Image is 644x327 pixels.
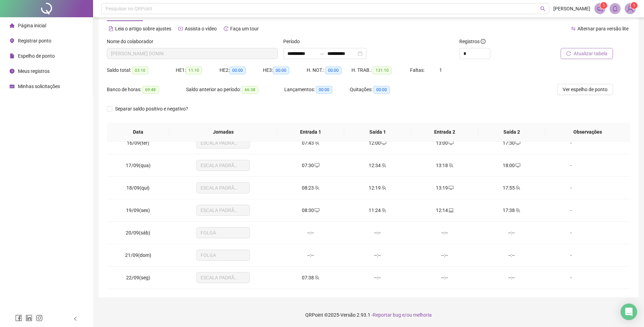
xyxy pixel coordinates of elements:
span: 16/09(ter) [127,140,149,146]
div: --:-- [417,274,472,281]
span: file-text [109,26,113,31]
div: - [551,274,591,281]
span: team [314,141,319,145]
span: Registrar ponto [18,38,51,44]
div: Open Intercom Messenger [621,304,637,320]
span: desktop [448,185,453,190]
div: 17:30 [483,139,539,147]
span: 00:00 [229,67,246,74]
span: team [515,185,520,190]
div: --:-- [417,229,472,237]
span: Reportar bug e/ou melhoria [373,312,432,318]
button: Ver espelho de ponto [557,84,613,95]
span: Página inicial [18,23,46,28]
span: Versão [340,312,356,318]
span: bell [612,6,618,12]
span: swap [571,26,576,31]
span: Faça um tour [230,26,259,31]
span: Faltas: [410,67,426,73]
span: 00:00 [273,67,289,74]
div: 17:55 [483,184,539,192]
div: 18:00 [483,162,539,169]
th: Saída 1 [344,123,411,142]
span: Ver espelho de ponto [563,86,607,93]
span: 1 [603,3,605,8]
th: Entrada 2 [411,123,478,142]
span: desktop [515,163,520,168]
div: 12:14 [417,206,472,214]
span: info-circle [481,39,485,44]
span: clock-circle [10,69,14,74]
span: 18/09(qui) [126,185,150,191]
th: Jornadas [169,123,277,142]
span: team [314,185,319,190]
span: 11:10 [186,67,202,74]
span: 131:10 [373,67,391,74]
span: 1 [633,3,635,8]
div: --:-- [350,274,406,281]
div: Quitações: [350,86,415,94]
span: to [319,51,325,56]
div: 13:19 [417,184,472,192]
div: 11:24 [350,206,406,214]
span: ESCALA PADRÃO 01 [201,138,246,148]
span: team [515,208,520,213]
label: Período [283,38,304,45]
div: 08:23 [283,184,338,192]
sup: Atualize o seu contato no menu Meus Dados [631,2,637,9]
div: Saldo total: [107,66,176,74]
th: Entrada 1 [277,123,344,142]
span: desktop [314,163,319,168]
div: 12:19 [350,184,406,192]
th: Observações [545,123,630,142]
span: ESCALA PADRÃO 01 [201,160,246,171]
div: HE 2: [219,66,263,74]
div: 07:38 [283,274,338,281]
span: Atualizar tabela [574,50,607,57]
div: HE 3: [263,66,307,74]
span: left [73,316,78,321]
span: MICHELLE CERQUEIRA DONIN [111,48,274,59]
span: 1 [439,67,442,73]
span: Leia o artigo sobre ajustes [115,26,171,31]
span: Observações [551,128,625,136]
span: 03:10 [132,67,148,74]
div: 07:43 [283,139,338,147]
div: 07:30 [283,162,338,169]
span: FOLGA [201,250,246,260]
span: ESCALA PADRÃO 01 [201,272,246,283]
span: team [381,185,386,190]
span: Alternar para versão lite [577,26,628,31]
span: home [10,23,14,28]
button: Atualizar tabela [561,48,613,59]
span: instagram [36,315,43,321]
span: swap-right [319,51,325,56]
span: desktop [314,208,319,213]
div: H. NOT.: [307,66,351,74]
th: Saída 2 [478,123,545,142]
span: desktop [515,141,520,145]
div: 13:00 [417,139,472,147]
span: team [314,275,319,280]
span: Assista o vídeo [185,26,217,31]
span: 66:38 [242,86,258,94]
span: Registros [459,38,485,45]
div: --:-- [283,229,338,237]
span: 20/09(sáb) [126,230,150,235]
div: - [551,229,591,237]
span: Meus registros [18,68,50,74]
div: Saldo anterior ao período: [186,86,284,94]
div: H. TRAB.: [351,66,410,74]
span: team [448,163,453,168]
div: - [551,139,591,147]
span: [PERSON_NAME] [553,5,590,12]
div: Banco de horas: [107,86,186,94]
span: Separar saldo positivo e negativo? [112,105,191,113]
img: 79649 [625,3,635,14]
div: --:-- [483,251,539,259]
span: laptop [448,208,453,213]
div: 13:18 [417,162,472,169]
span: 17/09(qua) [126,163,151,168]
div: --:-- [417,251,472,259]
span: environment [10,38,14,43]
